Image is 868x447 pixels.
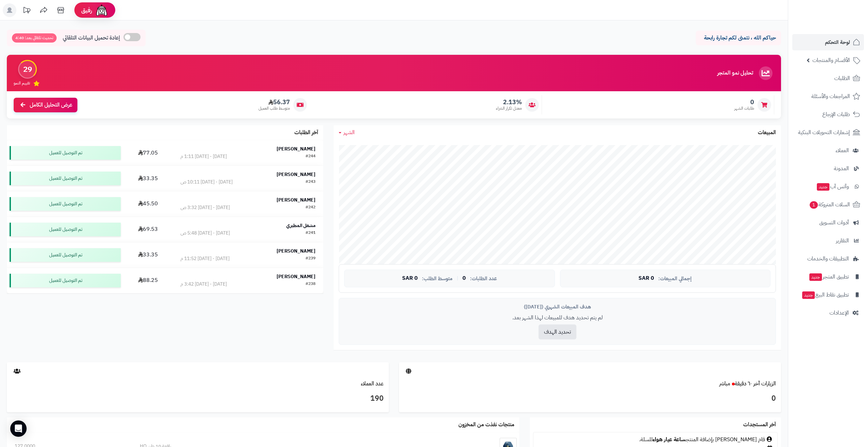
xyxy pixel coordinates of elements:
a: تطبيق المتجرجديد [792,269,864,285]
span: 0 [734,98,754,106]
div: [DATE] - [DATE] 5:48 ص [180,230,230,237]
div: [DATE] - [DATE] 3:42 م [180,281,227,288]
span: التطبيقات والخدمات [807,254,849,264]
span: | [457,276,458,281]
span: 2.13% [496,98,522,106]
strong: [PERSON_NAME] [277,196,315,204]
a: الشهر [339,129,355,137]
a: عرض التحليل الكامل [14,98,77,112]
span: الإعدادات [829,308,849,318]
span: السلات المتروكة [809,200,850,209]
h3: تحليل نمو المتجر [717,70,753,76]
div: [DATE] - [DATE] 10:11 ص [180,179,233,186]
span: الطلبات [834,74,850,83]
div: قام [PERSON_NAME] بإضافة المنتج للسلة. [537,436,774,444]
span: 0 [462,275,466,282]
a: لوحة التحكم [792,34,864,50]
span: تقييم النمو [14,80,30,86]
div: #239 [306,255,315,262]
strong: مشعل المطيري [286,222,315,229]
img: logo-2.png [822,16,862,30]
div: #242 [306,204,315,211]
span: طلبات الإرجاع [822,110,850,119]
td: 45.50 [123,191,173,217]
button: تحديد الهدف [539,324,576,339]
span: طلبات الشهر [734,106,754,111]
strong: [PERSON_NAME] [277,171,315,178]
td: 88.25 [123,268,173,293]
h3: آخر المستجدات [743,422,776,428]
a: أدوات التسويق [792,214,864,231]
strong: [PERSON_NAME] [277,145,315,153]
a: طلبات الإرجاع [792,106,864,123]
h3: المبيعات [758,130,776,136]
div: [DATE] - [DATE] 11:52 م [180,255,230,262]
span: متوسط الطلب: [422,276,453,282]
a: تطبيق نقاط البيعجديد [792,287,864,303]
span: جديد [802,291,815,299]
div: تم التوصيل للعميل [10,248,121,262]
span: 56.37 [259,98,290,106]
div: تم التوصيل للعميل [10,223,121,236]
a: المراجعات والأسئلة [792,88,864,105]
h3: آخر الطلبات [294,130,318,136]
div: #241 [306,230,315,237]
span: تطبيق نقاط البيع [801,290,849,300]
p: لم يتم تحديد هدف للمبيعات لهذا الشهر بعد. [344,314,770,322]
div: تم التوصيل للعميل [10,146,121,160]
div: [DATE] - [DATE] 1:11 م [180,153,227,160]
div: [DATE] - [DATE] 3:32 ص [180,204,230,211]
strong: [PERSON_NAME] [277,273,315,280]
span: عدد الطلبات: [470,276,497,282]
a: التقارير [792,233,864,249]
span: رفيق [81,6,92,14]
span: 0 SAR [402,275,418,282]
div: هدف المبيعات الشهري ([DATE]) [344,303,770,310]
span: عرض التحليل الكامل [30,101,72,109]
span: إعادة تحميل البيانات التلقائي [63,34,120,42]
a: ساعة عيار هواء [652,435,686,444]
a: عدد العملاء [361,380,384,388]
span: متوسط طلب العميل [259,106,290,111]
span: تطبيق المتجر [809,272,849,282]
span: إشعارات التحويلات البنكية [798,128,850,137]
span: المراجعات والأسئلة [811,92,850,101]
span: الشهر [343,128,355,137]
a: الإعدادات [792,305,864,321]
div: تم التوصيل للعميل [10,274,121,287]
span: العملاء [836,146,849,155]
small: مباشر [719,380,730,388]
div: #238 [306,281,315,288]
strong: [PERSON_NAME] [277,248,315,255]
span: إجمالي المبيعات: [658,276,692,282]
span: 1 [810,201,818,209]
span: 0 SAR [638,275,654,282]
h3: منتجات نفذت من المخزون [458,422,514,428]
span: وآتس آب [816,182,849,191]
a: المدونة [792,160,864,177]
span: الأقسام والمنتجات [812,55,850,65]
span: أدوات التسويق [819,218,849,227]
td: 33.35 [123,166,173,191]
a: إشعارات التحويلات البنكية [792,124,864,141]
h3: 190 [12,393,384,404]
div: تم التوصيل للعميل [10,172,121,185]
span: معدل تكرار الشراء [496,106,522,111]
span: تحديث تلقائي بعد: 4:40 [12,33,57,43]
p: حياكم الله ، نتمنى لكم تجارة رابحة [701,34,776,42]
td: 77.05 [123,140,173,165]
div: #244 [306,153,315,160]
td: 69.53 [123,217,173,242]
a: السلات المتروكة1 [792,196,864,213]
a: وآتس آبجديد [792,178,864,195]
a: العملاء [792,142,864,159]
span: جديد [809,273,822,281]
span: المدونة [834,164,849,173]
div: #243 [306,179,315,186]
span: جديد [817,183,829,191]
h3: 0 [404,393,776,404]
div: Open Intercom Messenger [10,420,27,437]
a: الزيارات آخر ٦٠ دقيقةمباشر [719,380,776,388]
a: التطبيقات والخدمات [792,251,864,267]
a: تحديثات المنصة [18,3,35,19]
